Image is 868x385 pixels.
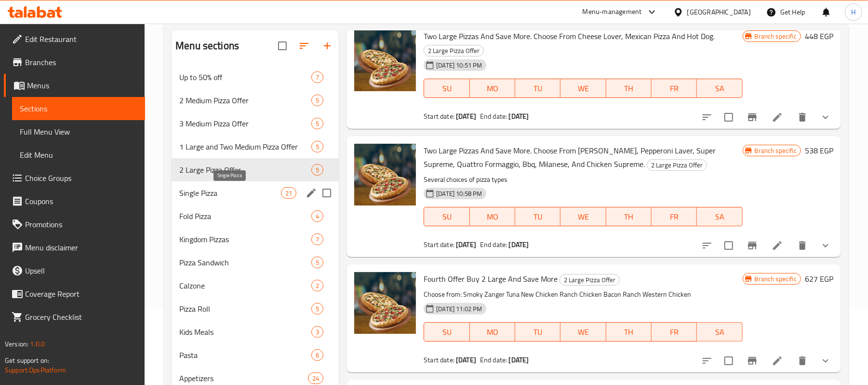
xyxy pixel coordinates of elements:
span: Kids Meals [179,326,311,338]
button: show more [814,106,837,129]
span: Select to update [719,235,739,256]
button: delete [791,106,814,129]
button: sort-choices [695,106,719,129]
span: Menu disclaimer [25,242,137,253]
div: items [281,187,296,199]
span: [DATE] 10:51 PM [432,61,486,70]
a: Upsell [4,259,145,282]
span: 3 [312,328,323,337]
div: Pizza Roll5 [172,297,339,320]
button: SU [424,207,469,226]
span: End date: [480,110,507,123]
div: items [311,210,323,222]
div: Calzone [179,280,311,291]
span: MO [474,210,511,224]
span: 2 Large Pizza Offer [179,164,311,176]
span: TU [519,325,557,339]
div: items [311,280,323,291]
button: TU [515,79,561,98]
span: Fourth Offer Buy 2 Large And Save More [424,272,558,286]
div: Pizza Sandwich5 [172,251,339,274]
span: H [851,7,855,17]
span: Grocery Checklist [25,311,137,323]
div: items [311,141,323,152]
button: TH [606,79,652,98]
button: Branch-specific-item [741,349,764,372]
button: sort-choices [695,234,719,257]
a: Edit menu item [772,111,783,123]
div: 2 Large Pizza Offer5 [172,158,339,181]
div: 2 Large Pizza Offer [647,159,707,171]
div: Kids Meals3 [172,320,339,344]
span: SA [701,325,738,339]
span: 5 [312,96,323,105]
span: Start date: [424,354,454,366]
span: 5 [312,119,323,128]
span: Promotions [25,219,137,230]
button: SA [697,79,742,98]
span: Start date: [424,238,454,251]
a: Menu disclaimer [4,236,145,259]
span: SU [428,210,466,224]
div: 3 Medium Pizza Offer [179,118,311,129]
button: SA [697,322,742,342]
span: Pasta [179,349,311,361]
h2: Menu sections [175,39,239,53]
span: 4 [312,212,323,221]
span: 2 Large Pizza Offer [560,275,619,286]
b: [DATE] [456,110,476,123]
a: Promotions [4,213,145,236]
button: WE [561,322,606,342]
div: Up to 50% off7 [172,66,339,89]
button: Add section [316,34,339,57]
span: TU [519,82,557,96]
div: Pasta6 [172,344,339,367]
span: Edit Restaurant [25,33,137,45]
span: Start date: [424,110,454,123]
a: Full Menu View [12,120,145,143]
h6: 627 EGP [805,272,833,286]
span: Version: [5,338,28,350]
h6: 538 EGP [805,144,833,157]
span: Kingdom Pizzas [179,234,311,245]
span: Up to 50% off [179,71,311,83]
span: End date: [480,238,507,251]
div: 2 Large Pizza Offer [424,45,484,56]
button: sort-choices [695,349,719,372]
span: Coverage Report [25,288,137,300]
div: items [311,326,323,338]
a: Menus [4,74,145,97]
button: Branch-specific-item [741,106,764,129]
span: SA [701,210,738,224]
b: [DATE] [509,354,529,366]
span: Branch specific [751,275,801,284]
span: Pizza Roll [179,303,311,315]
span: SA [701,82,738,96]
span: [DATE] 10:58 PM [432,189,486,198]
a: Coupons [4,190,145,213]
button: MO [470,322,515,342]
div: Fold Pizza [179,210,311,222]
span: MO [474,325,511,339]
div: Calzone2 [172,274,339,297]
div: items [311,118,323,129]
button: delete [791,349,814,372]
button: edit [304,186,319,200]
div: items [311,234,323,245]
span: Two Large Pizzas And Save More. Choose From [PERSON_NAME], Pepperoni Laver, Super Supreme, Quattr... [424,143,716,171]
button: FR [652,79,697,98]
span: TH [610,325,648,339]
p: Choose from: Smoky Zanger Tuna New Chicken Ranch Chicken Bacon Ranch Western Chicken [424,289,742,301]
span: [DATE] 11:02 PM [432,304,486,314]
a: Coverage Report [4,282,145,305]
div: items [311,257,323,268]
span: 7 [312,73,323,82]
svg: Show Choices [820,355,831,367]
span: Menus [27,80,137,91]
a: Choice Groups [4,166,145,190]
span: Branch specific [751,146,801,155]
